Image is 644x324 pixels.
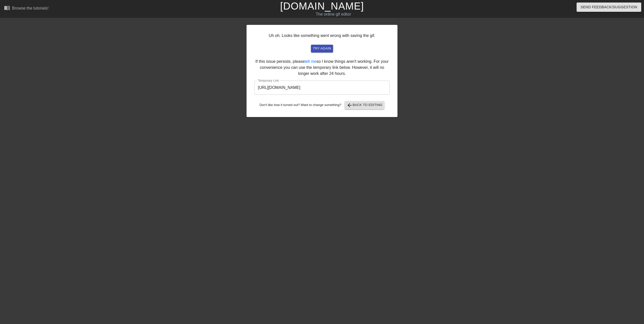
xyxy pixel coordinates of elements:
div: The online gif editor [217,11,450,17]
span: arrow_back [347,102,353,108]
div: Browse the tutorials! [12,6,49,10]
div: Uh oh. Looks like something went wrong with saving the gif. If this issue persists, please so I k... [247,25,397,117]
span: Back to Editing [347,102,383,108]
button: Back to Editing [345,101,385,109]
input: bare [254,81,390,95]
span: Send Feedback/Suggestion [581,4,637,10]
button: Send Feedback/Suggestion [577,3,641,12]
a: tell me [305,59,316,64]
a: Browse the tutorials! [4,5,49,13]
button: try again [311,45,333,52]
a: [DOMAIN_NAME] [280,1,364,12]
span: try again [313,46,331,51]
div: Don't like how it turned out? Want to change something? [254,101,390,109]
span: menu_book [4,5,10,11]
